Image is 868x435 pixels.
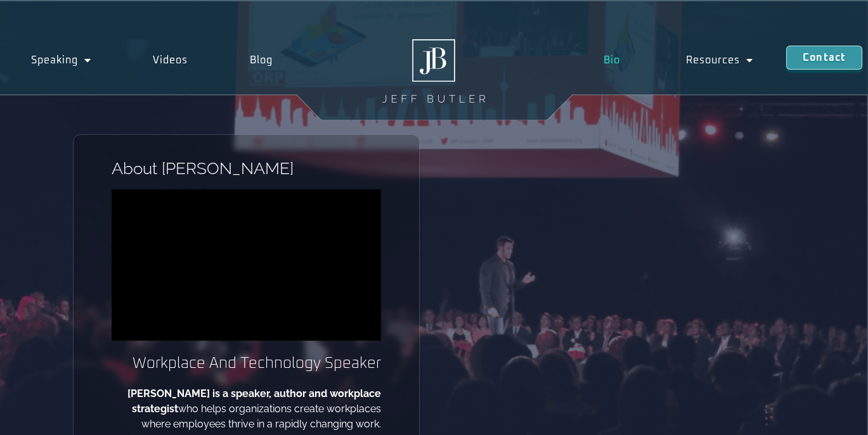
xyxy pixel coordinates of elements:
[653,46,786,75] a: Resources
[122,46,218,75] a: Videos
[219,46,303,75] a: Blog
[112,160,381,177] h1: About [PERSON_NAME]
[803,53,846,63] span: Contact
[112,386,381,432] p: who helps organizations create workplaces where employees thrive in a rapidly changing work.
[112,353,381,374] h2: Workplace And Technology Speaker
[127,388,381,415] b: [PERSON_NAME] is a speaker, author and workplace strategist
[786,46,862,70] a: Contact
[112,189,381,341] iframe: vimeo Video Player
[571,46,653,75] a: Bio
[571,46,786,75] nav: Menu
